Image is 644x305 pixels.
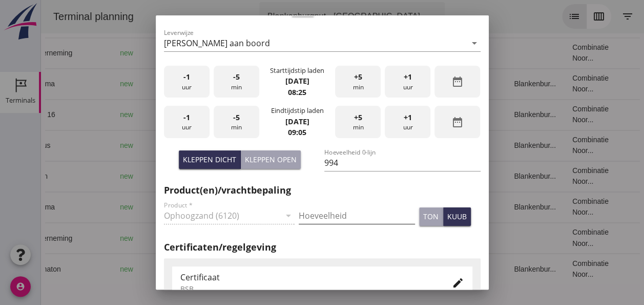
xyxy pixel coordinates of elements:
[335,37,387,68] td: Ontzilt oph.zan...
[387,99,465,130] td: 18
[523,130,587,161] td: Combinatie Noor...
[451,116,464,128] i: date_range
[228,161,285,192] td: 480
[228,192,285,222] td: 994
[523,37,587,68] td: Combinatie Noor...
[285,117,309,126] strong: [DATE]
[270,66,324,75] div: Starttijdstip laden
[116,263,202,274] div: Gouda
[324,155,481,171] input: Hoeveelheid 0-lijn
[195,173,202,180] i: directions_boat
[248,204,257,211] small: m3
[195,80,202,87] i: directions_boat
[335,106,381,138] div: min
[228,37,285,68] td: 1231
[116,233,202,243] div: Gouda
[164,106,210,138] div: uur
[116,109,202,120] div: Gouda
[465,68,523,99] td: Blankenbur...
[164,240,481,254] h2: Certificaten/regelgeving
[253,235,261,241] small: m3
[335,161,387,192] td: Filling sand
[228,99,285,130] td: 1298
[404,71,412,83] span: +1
[468,37,481,49] i: arrow_drop_down
[335,222,387,253] td: Ontzilt oph.zan...
[245,154,297,165] div: Kleppen open
[447,211,467,222] div: kuub
[183,154,236,165] div: Kleppen dicht
[248,81,257,87] small: m3
[180,283,435,294] div: BSB
[523,161,587,192] td: Combinatie Noor...
[419,207,443,226] button: ton
[4,9,101,24] div: Terminal planning
[116,79,202,89] div: [GEOGRAPHIC_DATA]
[71,192,108,222] td: new
[141,111,149,118] i: directions_boat
[335,66,381,98] div: min
[465,99,523,130] td: Blankenbur...
[299,207,415,224] input: Hoeveelheid
[116,140,202,151] div: Gouda
[253,50,261,56] small: m3
[71,222,108,253] td: new
[387,161,465,192] td: 18
[335,253,387,284] td: Ontzilt oph.zan...
[160,203,168,211] i: directions_boat
[552,10,564,23] i: calendar_view_week
[385,106,430,138] div: uur
[253,112,261,118] small: m3
[226,10,379,23] div: Blankenburgput - [GEOGRAPHIC_DATA]
[180,271,435,283] div: Certificaat
[451,75,464,88] i: date_range
[164,183,481,197] h2: Product(en)/vrachtbepaling
[580,10,593,23] i: filter_list
[183,71,190,83] span: -1
[385,66,430,98] div: uur
[387,37,465,68] td: 18
[248,174,257,180] small: m3
[228,68,285,99] td: 994
[465,130,523,161] td: Blankenbur...
[335,99,387,130] td: Ontzilt oph.zan...
[523,68,587,99] td: Combinatie Noor...
[233,71,240,83] span: -5
[116,48,202,59] div: Gouda
[141,265,149,272] i: directions_boat
[141,142,149,149] i: directions_boat
[387,222,465,253] td: 18
[404,112,412,123] span: +1
[465,161,523,192] td: Blankenbur...
[387,68,465,99] td: 18
[354,71,362,83] span: +5
[141,234,149,241] i: directions_boat
[241,150,301,169] button: Kleppen open
[141,49,149,56] i: directions_boat
[248,266,257,272] small: m3
[523,99,587,130] td: Combinatie Noor...
[465,192,523,222] td: Blankenbur...
[354,112,362,123] span: +5
[423,211,439,222] div: ton
[71,253,108,284] td: new
[214,66,259,98] div: min
[288,127,306,137] strong: 09:05
[228,222,285,253] td: 1231
[179,150,241,169] button: Kleppen dicht
[523,253,587,284] td: Combinatie Noor...
[452,277,464,289] i: edit
[387,192,465,222] td: 18
[248,143,257,149] small: m3
[523,192,587,222] td: Combinatie Noor...
[214,106,259,138] div: min
[71,99,108,130] td: new
[527,10,539,23] i: list
[335,130,387,161] td: Ontzilt oph.zan...
[443,207,471,226] button: kuub
[116,171,202,182] div: [GEOGRAPHIC_DATA]
[164,39,270,48] div: [PERSON_NAME] aan boord
[271,106,323,116] div: Eindtijdstip laden
[71,130,108,161] td: new
[233,112,240,123] span: -5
